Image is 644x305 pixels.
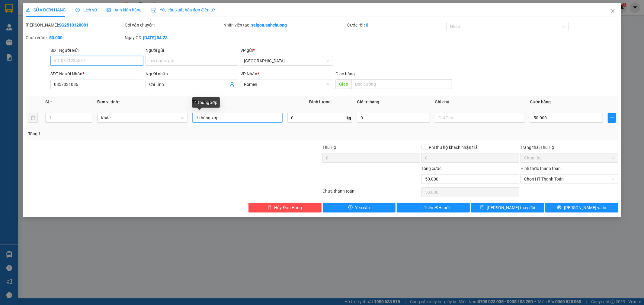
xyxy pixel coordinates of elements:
[524,153,615,162] span: Chưa thu
[241,71,258,76] span: VP Nhận
[143,35,168,40] b: [DATE] 04:23
[608,115,616,120] span: plus
[244,80,330,89] span: Romen
[5,5,14,11] span: Gửi:
[49,35,62,40] b: 50.000
[50,71,143,77] div: SĐT Người Nhận
[71,20,113,28] div: 0857331086
[78,43,86,52] span: SL
[435,113,525,123] input: Ghi Chú
[71,6,85,12] span: Nhận:
[347,22,445,28] div: Cước rồi :
[5,5,66,19] div: [GEOGRAPHIC_DATA]
[608,113,616,123] button: plus
[125,22,223,28] div: Gói vận chuyển:
[107,8,142,12] span: Ảnh kiện hàng
[355,204,370,211] span: Yêu cầu
[397,203,470,212] button: plusThêm ĐH mới
[268,205,272,210] span: delete
[487,204,535,211] span: [PERSON_NAME] thay đổi
[426,144,480,151] span: Phí thu hộ khách nhận trả
[224,22,346,28] div: Nhân viên tạo:
[70,33,78,39] span: CC :
[28,113,38,123] button: delete
[545,203,618,212] button: printer[PERSON_NAME] và In
[524,175,615,184] span: Chọn HT Thanh Toán
[564,204,606,211] span: [PERSON_NAME] và In
[230,82,235,87] span: user-add
[125,34,223,41] div: Ngày GD:
[309,99,331,104] span: Định lượng
[557,205,562,210] span: printer
[241,47,333,54] div: VP gửi
[151,8,156,13] img: icon
[604,3,621,20] button: Close
[192,113,283,123] input: VD: Bàn, Ghế
[75,8,80,12] span: clock-circle
[248,203,322,212] button: deleteHủy Đơn Hàng
[192,97,220,108] div: 1 thùng xớp
[151,8,215,12] span: Yêu cầu xuất hóa đơn điện tử
[346,113,352,123] span: kg
[28,130,248,137] div: Tổng: 1
[70,32,114,40] div: 50.000
[366,23,368,27] b: 0
[75,8,97,12] span: Lịch sử
[417,205,421,210] span: plus
[323,203,396,212] button: exclamation-circleYêu cầu
[71,5,113,12] div: Romen
[471,203,544,212] button: save[PERSON_NAME] thay đổi
[348,205,353,210] span: exclamation-circle
[322,188,421,198] div: Chưa thanh toán
[50,47,143,54] div: SĐT Người Gửi
[26,22,123,28] div: [PERSON_NAME]:
[26,34,123,41] div: Chưa cước :
[521,166,561,171] label: Hình thức thanh toán
[26,8,30,12] span: edit
[26,8,66,12] span: SỬA ĐƠN HÀNG
[244,56,330,65] span: Sài Gòn
[101,113,184,122] span: Khác
[357,99,379,104] span: Giá trị hàng
[146,47,238,54] div: Người gửi
[107,8,111,12] span: picture
[432,96,527,108] th: Ghi chú
[335,79,351,89] span: Giao
[351,79,452,89] input: Dọc đường
[480,205,485,210] span: save
[45,99,50,104] span: SL
[424,204,450,211] span: Thêm ĐH mới
[521,144,618,151] div: Trạng thái Thu Hộ
[530,99,551,104] span: Cước hàng
[5,44,113,51] div: Tên hàng: 1 thùng xớp ( : 1 )
[146,71,238,77] div: Người nhận
[274,204,302,211] span: Hủy Đơn Hàng
[610,9,615,14] span: close
[322,145,336,150] span: Thu Hộ
[71,12,113,20] div: Chi Tình
[59,23,88,27] b: SG2510120001
[335,71,355,76] span: Giao hàng
[97,99,120,104] span: Đơn vị tính
[421,166,441,171] span: Tổng cước
[252,23,287,27] b: saigon.anhchuong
